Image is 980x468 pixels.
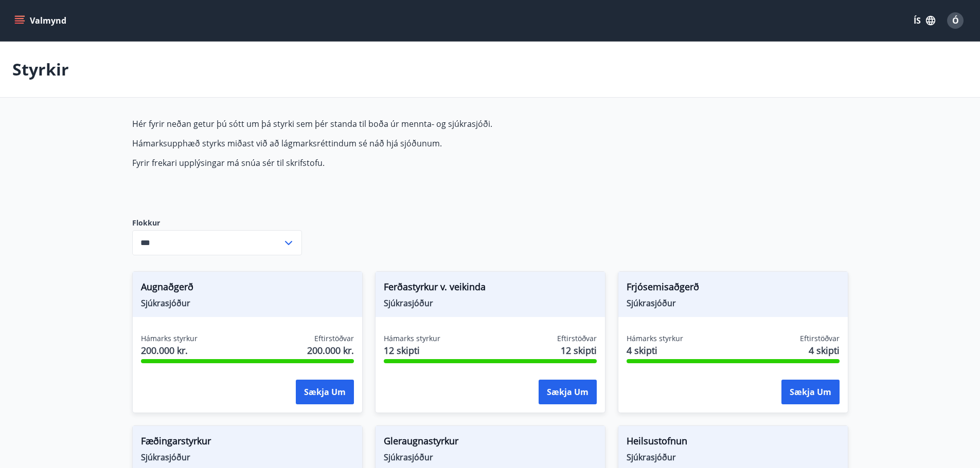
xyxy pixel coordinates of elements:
[627,452,840,463] span: Sjúkrasjóður
[557,333,597,344] span: Eftirstöðvar
[132,118,618,129] p: Hér fyrir neðan getur þú sótt um þá styrki sem þér standa til boða úr mennta- og sjúkrasjóði.
[384,333,440,344] span: Hámarks styrkur
[627,280,840,297] span: Frjósemisaðgerð
[781,380,840,404] button: Sækja um
[307,344,354,357] span: 200.000 kr.
[296,380,354,404] button: Sækja um
[627,333,683,344] span: Hámarks styrkur
[627,344,683,357] span: 4 skipti
[132,157,618,169] p: Fyrir frekari upplýsingar má snúa sér til skrifstofu.
[627,297,840,309] span: Sjúkrasjóður
[908,11,941,30] button: ÍS
[384,452,597,463] span: Sjúkrasjóður
[561,344,597,357] span: 12 skipti
[943,8,968,33] button: Ó
[141,280,354,297] span: Augnaðgerð
[627,434,840,452] span: Heilsustofnun
[952,15,959,26] span: Ó
[141,452,354,463] span: Sjúkrasjóður
[12,58,69,81] p: Styrkir
[384,297,597,309] span: Sjúkrasjóður
[141,434,354,452] span: Fæðingarstyrkur
[141,344,198,357] span: 200.000 kr.
[539,380,597,404] button: Sækja um
[384,344,440,357] span: 12 skipti
[384,280,597,297] span: Ferðastyrkur v. veikinda
[314,333,354,344] span: Eftirstöðvar
[12,11,70,30] button: menu
[132,138,618,149] p: Hámarksupphæð styrks miðast við að lágmarksréttindum sé náð hjá sjóðunum.
[809,344,840,357] span: 4 skipti
[800,333,840,344] span: Eftirstöðvar
[141,333,198,344] span: Hámarks styrkur
[132,218,302,228] label: Flokkur
[141,297,354,309] span: Sjúkrasjóður
[384,434,597,452] span: Gleraugnastyrkur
